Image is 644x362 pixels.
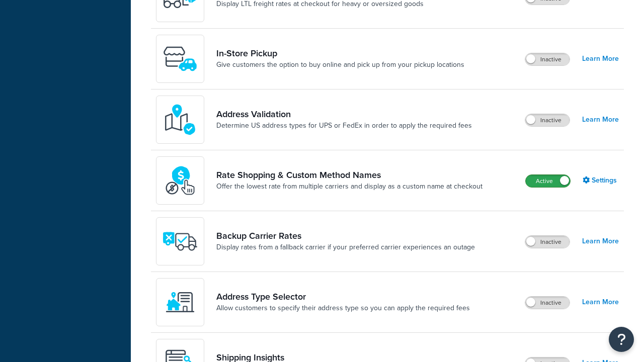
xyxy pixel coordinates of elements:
label: Inactive [525,53,570,65]
label: Active [526,175,570,187]
img: wfgcfpwTIucLEAAAAASUVORK5CYII= [163,41,198,76]
a: Backup Carrier Rates [216,230,475,241]
a: Rate Shopping & Custom Method Names [216,169,482,180]
img: icon-duo-feat-rate-shopping-ecdd8bed.png [163,163,198,198]
a: Learn More [582,113,619,127]
img: wNXZ4XiVfOSSwAAAABJRU5ErkJggg== [163,285,198,320]
button: Open Resource Center [609,327,634,352]
label: Inactive [525,297,570,309]
a: Allow customers to specify their address type so you can apply the required fees [216,303,470,313]
a: Offer the lowest rate from multiple carriers and display as a custom name at checkout [216,182,482,192]
a: In-Store Pickup [216,48,464,59]
img: kIG8fy0lQAAAABJRU5ErkJggg== [163,102,198,137]
a: Determine US address types for UPS or FedEx in order to apply the required fees [216,121,472,131]
img: icon-duo-feat-backup-carrier-4420b188.png [163,224,198,259]
a: Settings [583,173,619,188]
a: Learn More [582,234,619,248]
a: Learn More [582,295,619,309]
a: Display rates from a fallback carrier if your preferred carrier experiences an outage [216,242,475,252]
a: Address Validation [216,109,472,120]
a: Address Type Selector [216,291,470,302]
label: Inactive [525,236,570,248]
a: Give customers the option to buy online and pick up from your pickup locations [216,60,464,70]
label: Inactive [525,114,570,126]
a: Learn More [582,52,619,66]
